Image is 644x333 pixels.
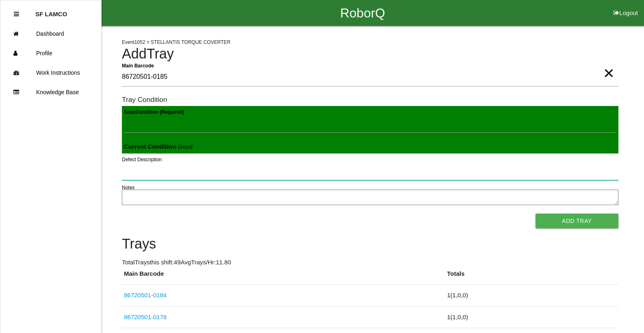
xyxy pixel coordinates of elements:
td: 1 ( 1 , 0 , 0 ) [445,306,618,328]
b: Scan Condition (Required) [124,109,184,115]
a: 86720501-0184 [124,292,167,298]
label: Notes [122,184,134,191]
th: Main Barcode [122,269,445,285]
a: Profile [0,43,101,63]
label: Defect Description [122,156,162,163]
h6: Tray Condition [122,96,618,104]
div: Close [14,4,19,24]
a: Work Instructions [0,63,101,82]
th: Totals [445,269,618,285]
td: 1 ( 1 , 0 , 0 ) [445,285,618,307]
a: Knowledge Base [0,82,101,102]
input: Required [122,68,618,86]
a: 86720501-0178 [124,314,167,320]
h4: Trays [122,236,618,252]
p: SF LAMCO [35,4,67,17]
h4: Add Tray [122,46,618,62]
button: Add Tray [536,214,618,228]
span: Event 1052 > STELLANTIS TORQUE COVERTER [122,39,230,45]
b: Current Condition [124,143,176,150]
span: : Good [124,143,193,150]
p: Total Trays this shift: 49 Avg Trays /Hr: 11.80 [122,258,618,267]
a: Dashboard [0,24,101,43]
b: Main Barcode [122,63,154,68]
span: Clear Input [603,57,614,73]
